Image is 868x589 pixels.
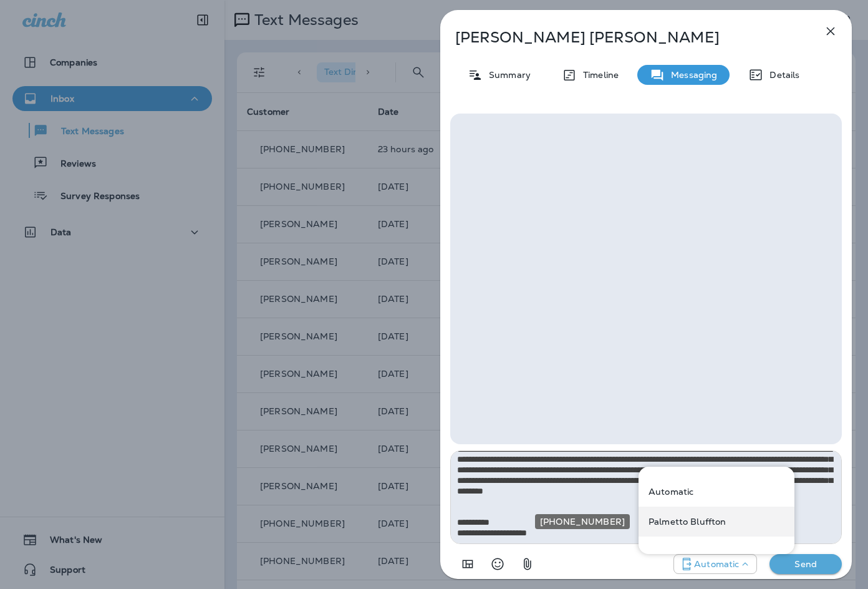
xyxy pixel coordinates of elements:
[763,70,799,80] p: Details
[483,70,531,80] p: Summary
[485,552,510,577] button: Select an emoji
[665,70,717,80] p: Messaging
[577,70,619,80] p: Timeline
[639,507,794,537] div: +1 (843) 604-3631
[649,487,693,497] p: Automatic
[649,517,726,527] p: Palmetto Bluffton
[455,552,480,577] button: Add in a premade template
[769,554,842,574] button: Send
[779,558,832,570] p: Send
[694,559,739,569] p: Automatic
[535,514,630,529] div: [PHONE_NUMBER]
[455,29,796,46] p: [PERSON_NAME] [PERSON_NAME]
